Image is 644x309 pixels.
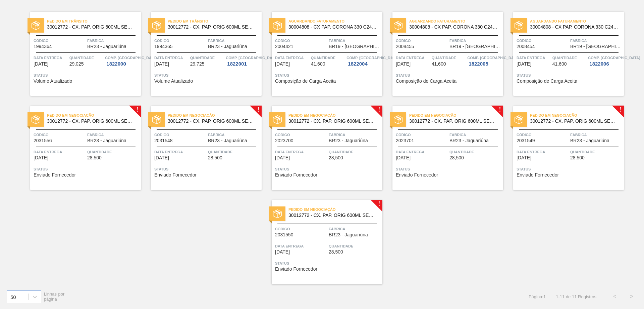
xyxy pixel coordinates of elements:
span: 24/10/2025 [396,155,411,160]
span: Quantidade [329,243,381,249]
span: 30012772 - CX. PAP. ORIG 600ML SEMI AUTOM C12 429 [288,213,377,218]
span: 29,725 [190,62,205,67]
span: Status [396,166,501,172]
a: !statusPedido em Negociação30012772 - CX. PAP. ORIG 600ML SEMI AUTOM C12 429Código2023700FábricaB... [262,106,382,190]
span: Fábrica [329,226,381,232]
span: BR23 - Jaguariúna [449,138,489,143]
span: Fábrica [329,131,381,138]
span: BR19 - Nova Rio [449,44,501,49]
span: Data entrega [34,54,68,61]
span: Quantidade [311,54,345,61]
span: Status [275,72,381,79]
span: 1 - 11 de 11 Registros [556,294,596,299]
span: Código [275,37,327,44]
span: 30004808 - CX PAP. CORONA 330 C24 WAVE [530,25,619,30]
a: statusAguardando Faturamento30004808 - CX PAP. CORONA 330 C24 WAVECódigo2008455FábricaBR19 - [GEO... [382,12,503,96]
span: 24/09/2025 [275,62,290,67]
span: Código [154,131,206,138]
span: 2023700 [275,138,293,143]
span: Pedido em Negociação [288,206,382,213]
a: Comp. [GEOGRAPHIC_DATA]1822001 [226,54,260,67]
span: Código [517,37,569,44]
a: statusAguardando Faturamento30004808 - CX PAP. CORONA 330 C24 WAVECódigo2004421FábricaBR19 - [GEO... [262,12,382,96]
span: BR23 - Jaguariúna [208,44,247,49]
span: Status [154,166,260,172]
span: Data entrega [396,54,430,61]
span: Status [396,72,501,79]
span: Status [517,72,622,79]
span: 2004421 [275,44,293,49]
div: 1822001 [226,61,248,67]
span: Código [396,131,448,138]
span: Aguardando Faturamento [409,18,503,25]
span: Fábrica [449,131,501,138]
div: 1822005 [467,61,489,67]
span: Código [154,37,206,44]
span: 30012772 - CX. PAP. ORIG 600ML SEMI AUTOM C12 429 [168,25,256,30]
span: 31/10/2025 [275,249,290,255]
a: statusPedido em Trânsito30012772 - CX. PAP. ORIG 600ML SEMI AUTOM C12 429Código1994365FábricaBR23... [141,12,262,96]
span: 30012772 - CX. PAP. ORIG 600ML SEMI AUTOM C12 429 [168,119,256,124]
span: Comp. Carga [346,54,398,61]
span: Fábrica [570,37,622,44]
span: 30012772 - CX. PAP. ORIG 600ML SEMI AUTOM C12 429 [409,119,498,124]
span: Status [34,72,139,79]
span: 41,600 [552,62,567,67]
span: Pedido em Trânsito [47,18,141,25]
img: status [273,209,282,218]
span: Status [275,260,381,267]
div: 1822000 [105,61,127,67]
img: status [152,21,161,30]
div: 50 [10,294,16,300]
a: !statusPedido em Negociação30012772 - CX. PAP. ORIG 600ML SEMI AUTOM C12 429Código2031556FábricaB... [20,106,141,190]
span: Pedido em Negociação [409,112,503,119]
span: Código [275,131,327,138]
img: status [32,21,40,30]
span: Pedido em Negociação [47,112,141,119]
button: < [606,288,623,305]
span: 22/10/2025 [275,155,290,160]
span: Pedido em Negociação [288,112,382,119]
a: Comp. [GEOGRAPHIC_DATA]1822005 [467,54,501,67]
img: status [515,21,523,30]
span: Código [396,37,448,44]
span: Quantidade [329,149,381,155]
span: Enviado Fornecedor [517,172,559,178]
span: 29/10/2025 [517,155,531,160]
span: Fábrica [570,131,622,138]
span: Quantidade [432,54,466,61]
span: 2023701 [396,138,414,143]
span: Código [34,131,86,138]
span: Quantidade [570,149,622,155]
span: Código [275,226,327,232]
img: status [394,115,402,124]
span: Quantidade [190,54,224,61]
span: Código [34,37,86,44]
span: BR19 - Nova Rio [329,44,381,49]
span: Fábrica [208,37,260,44]
span: 30012772 - CX. PAP. ORIG 600ML SEMI AUTOM C12 429 [530,119,619,124]
span: Quantidade [552,54,587,61]
span: Data entrega [517,54,551,61]
a: !statusPedido em Negociação30012772 - CX. PAP. ORIG 600ML SEMI AUTOM C12 429Código2031549FábricaB... [503,106,624,190]
span: Comp. Carga [105,54,157,61]
a: statusAguardando Faturamento30004808 - CX PAP. CORONA 330 C24 WAVECódigo2008454FábricaBR19 - [GEO... [503,12,624,96]
span: 30004808 - CX PAP. CORONA 330 C24 WAVE [409,25,498,30]
span: BR23 - Jaguariúna [329,138,368,143]
a: statusPedido em Trânsito30012772 - CX. PAP. ORIG 600ML SEMI AUTOM C12 429Código1994364FábricaBR23... [20,12,141,96]
span: Enviado Fornecedor [34,172,76,178]
span: BR19 - Nova Rio [570,44,622,49]
span: 28,500 [449,155,464,160]
span: Comp. Carga [226,54,278,61]
span: 28,500 [87,155,102,160]
span: 1994365 [154,44,173,49]
span: 14/09/2025 [154,62,169,67]
span: 28,500 [329,155,343,160]
span: Quantidade [449,149,501,155]
span: BR23 - Jaguariúna [87,138,126,143]
img: status [152,115,161,124]
span: 41,600 [432,62,446,67]
span: Fábrica [329,37,381,44]
span: Código [517,131,569,138]
a: !statusPedido em Negociação30012772 - CX. PAP. ORIG 600ML SEMI AUTOM C12 429Código2031548FábricaB... [141,106,262,190]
